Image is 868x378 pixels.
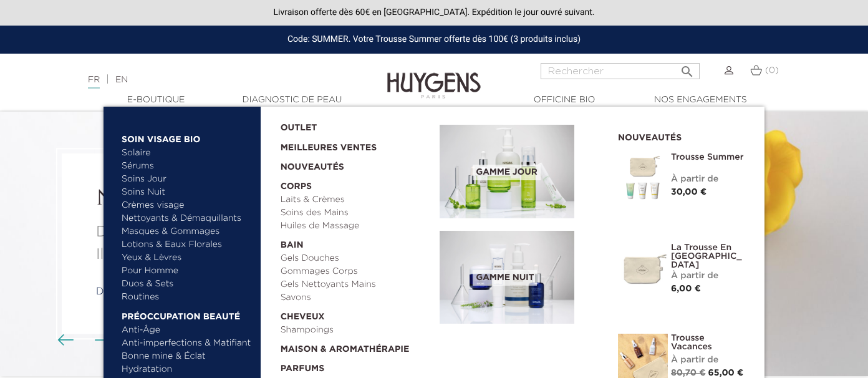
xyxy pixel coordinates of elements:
[122,160,252,173] a: Sérums
[122,264,252,278] a: Pour Homme
[229,94,354,107] a: Diagnostic de peau
[618,128,746,143] h2: Nouveautés
[671,284,701,293] span: 6,00 €
[96,188,359,211] a: NOUVEAU !
[502,94,627,107] a: Officine Bio
[671,269,746,283] div: À partir de
[281,220,432,233] a: Huiles de Massage
[96,288,183,298] a: d é c o u v r i r
[281,278,432,291] a: Gels Nettoyants Mains
[440,125,599,218] a: Gamme jour
[676,59,698,76] button: 
[281,324,432,337] a: Shampoings
[281,252,432,265] a: Gels Douches
[638,94,763,107] a: Nos engagements
[122,238,252,251] a: Lotions & Eaux Florales
[96,221,359,266] a: Découvrez notre Élixir Perfecteur Illuminateur !
[122,278,252,291] a: Duos & Sets
[122,225,252,238] a: Masques & Gommages
[671,369,705,377] span: 80,70 €
[671,334,746,351] a: Trousse Vacances
[122,186,241,199] a: Soins Nuit
[122,199,252,212] a: Crèmes visage
[473,165,540,180] span: Gamme jour
[94,94,218,107] a: E-Boutique
[671,243,746,269] a: La Trousse en [GEOGRAPHIC_DATA]
[281,115,420,135] a: OUTLET
[671,153,746,162] a: Trousse Summer
[281,155,432,174] a: Nouveautés
[473,270,537,286] span: Gamme nuit
[618,243,668,293] img: La Trousse en Coton
[122,304,252,324] a: Préoccupation beauté
[440,231,599,324] a: Gamme nuit
[88,75,100,89] a: FR
[541,63,700,79] input: Rechercher
[765,66,779,75] span: (0)
[281,174,432,193] a: Corps
[281,356,432,376] a: Parfums
[671,173,746,186] div: À partir de
[708,369,744,377] span: 65,00 €
[122,127,252,147] a: Soin Visage Bio
[387,52,481,100] img: Huygens
[122,251,252,264] a: Yeux & Lèvres
[281,337,432,356] a: Maison & Aromathérapie
[281,206,432,220] a: Soins des Mains
[281,304,432,324] a: Cheveux
[122,147,252,160] a: Solaire
[122,324,252,337] a: Anti-Âge
[122,363,252,376] a: Hydratation
[122,350,252,363] a: Bonne mine & Éclat
[281,135,420,155] a: Meilleures Ventes
[115,75,128,84] a: EN
[680,61,695,75] i: 
[281,233,432,252] a: Bain
[440,231,574,324] img: routine_nuit_banner.jpg
[122,212,252,225] a: Nettoyants & Démaquillants
[122,291,252,304] a: Routines
[122,337,252,350] a: Anti-imperfections & Matifiant
[671,188,706,196] span: 30,00 €
[281,193,432,206] a: Laits & Crèmes
[440,125,574,218] img: routine_jour_banner.jpg
[62,331,103,350] div: Boutons du carrousel
[281,265,432,278] a: Gommages Corps
[281,291,432,304] a: Savons
[82,72,352,87] div: |
[671,354,746,367] div: À partir de
[122,173,252,186] a: Soins Jour
[618,153,668,203] img: Trousse Summer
